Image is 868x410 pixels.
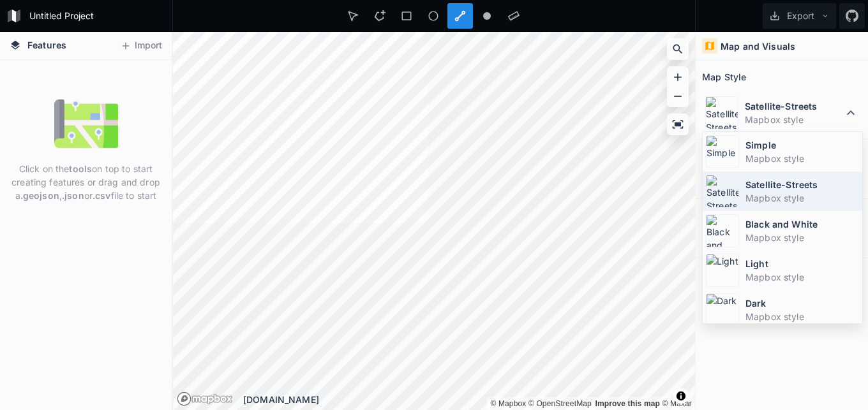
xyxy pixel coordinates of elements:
[745,191,859,205] dd: Mapbox style
[93,190,111,201] strong: .csv
[177,392,233,406] a: Mapbox logo
[62,190,84,201] strong: .json
[745,217,859,231] dt: Black and White
[763,3,836,29] button: Export
[706,175,739,208] img: Satellite-Streets
[673,388,689,404] button: Toggle attribution
[243,393,695,406] div: [DOMAIN_NAME]
[528,399,592,408] a: OpenStreetMap
[745,270,859,284] dd: Mapbox style
[745,310,859,323] dd: Mapbox style
[20,190,59,201] strong: .geojson
[745,138,859,152] dt: Simple
[677,389,685,403] span: Toggle attribution
[10,162,162,202] p: Click on the on top to start creating features or drag and drop a , or file to start
[706,254,739,287] img: Light
[27,38,66,52] span: Features
[705,96,738,129] img: Satellite-Streets
[745,152,859,165] dd: Mapbox style
[177,392,191,406] a: Mapbox logo
[706,135,739,168] img: Simple
[54,92,118,156] img: empty
[702,67,746,87] h2: Map Style
[745,99,843,113] dt: Satellite-Streets
[490,399,526,408] a: Mapbox
[745,178,859,191] dt: Satellite-Streets
[745,231,859,244] dd: Mapbox style
[706,293,739,326] img: Dark
[69,163,92,174] strong: tools
[745,257,859,270] dt: Light
[114,36,168,56] button: Import
[721,40,795,53] h4: Map and Visuals
[595,399,660,408] a: Map feedback
[706,214,739,247] img: Black and White
[745,297,859,310] dt: Dark
[662,399,692,408] a: Maxar
[745,113,843,126] dd: Mapbox style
